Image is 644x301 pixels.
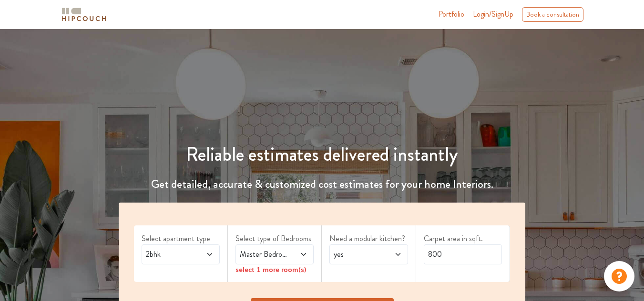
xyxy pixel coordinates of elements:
[332,249,384,260] span: yes
[473,9,513,19] span: Login/SignUp
[439,9,464,20] a: Portfolio
[113,177,531,191] h4: Get detailed, accurate & customized cost estimates for your home Interiors.
[329,233,408,244] label: Need a modular kitchen?
[238,249,290,260] span: Master Bedroom
[144,249,196,260] span: 2bhk
[142,233,220,244] label: Select apartment type
[235,264,314,274] div: select 1 more room(s)
[113,143,531,166] h1: Reliable estimates delivered instantly
[522,7,583,22] div: Book a consultation
[60,6,108,23] img: logo-horizontal.svg
[235,233,314,244] label: Select type of Bedrooms
[424,244,502,264] input: Enter area sqft
[60,4,108,25] span: logo-horizontal.svg
[424,233,502,244] label: Carpet area in sqft.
